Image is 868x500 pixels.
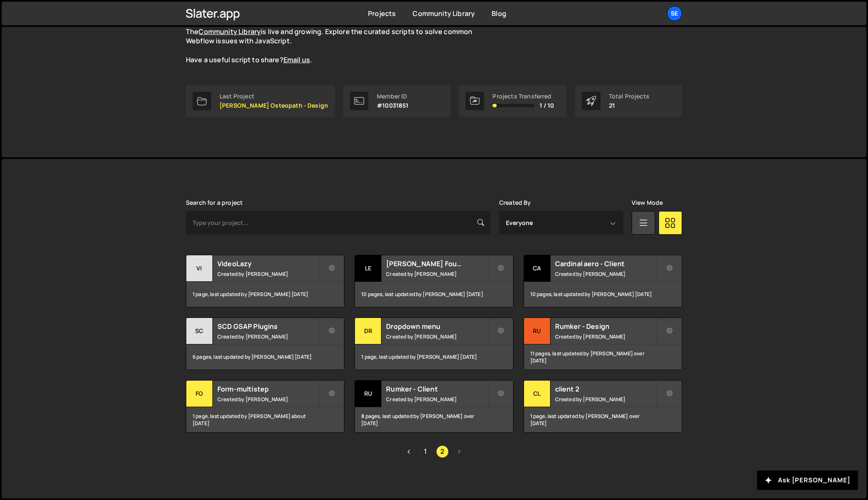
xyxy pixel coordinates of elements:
[186,211,491,235] input: Type your project...
[186,445,682,458] div: Pagination
[555,270,656,278] small: Created by [PERSON_NAME]
[198,27,261,36] a: Community Library
[217,322,319,331] h2: SCD GSAP Plugins
[555,396,656,403] small: Created by [PERSON_NAME]
[413,9,475,18] a: Community Library
[186,85,335,117] a: Last Project [PERSON_NAME] Osteopath - Design
[186,255,213,282] div: Vi
[186,380,344,433] a: Fo Form-multistep Created by [PERSON_NAME] 1 page, last updated by [PERSON_NAME] about [DATE]
[186,255,344,307] a: Vi VideoLazy Created by [PERSON_NAME] 1 page, last updated by [PERSON_NAME] [DATE]
[355,317,513,370] a: Dr Dropdown menu Created by [PERSON_NAME] 1 page, last updated by [PERSON_NAME] [DATE]
[217,270,319,278] small: Created by [PERSON_NAME]
[355,255,513,307] a: Le [PERSON_NAME] Foundation - Client Created by [PERSON_NAME] 10 pages, last updated by [PERSON_N...
[186,344,344,370] div: 6 pages, last updated by [PERSON_NAME] [DATE]
[217,259,319,268] h2: VideoLazy
[555,333,656,340] small: Created by [PERSON_NAME]
[186,318,213,344] div: SC
[355,407,513,432] div: 8 pages, last updated by [PERSON_NAME] over [DATE]
[386,322,487,331] h2: Dropdown menu
[524,380,682,433] a: cl client 2 Created by [PERSON_NAME] 1 page, last updated by [PERSON_NAME] over [DATE]
[524,344,682,370] div: 11 pages, last updated by [PERSON_NAME] over [DATE]
[368,9,396,18] a: Projects
[355,344,513,370] div: 1 page, last updated by [PERSON_NAME] [DATE]
[386,384,487,394] h2: Rumker - Client
[283,55,310,64] a: Email us
[220,93,328,100] div: Last Project
[355,255,381,282] div: Le
[555,384,656,394] h2: client 2
[186,381,213,407] div: Fo
[377,102,408,109] p: #10031851
[386,270,487,278] small: Created by [PERSON_NAME]
[186,199,243,206] label: Search for a project
[499,199,531,206] label: Created By
[632,199,663,206] label: View Mode
[217,333,319,340] small: Created by [PERSON_NAME]
[419,445,432,458] a: Page 1
[524,255,550,282] div: Ca
[609,93,649,100] div: Total Projects
[377,93,408,100] div: Member ID
[386,333,487,340] small: Created by [PERSON_NAME]
[386,259,487,268] h2: [PERSON_NAME] Foundation - Client
[355,318,381,344] div: Dr
[524,282,682,307] div: 10 pages, last updated by [PERSON_NAME] [DATE]
[524,317,682,370] a: Ru Rumker - Design Created by [PERSON_NAME] 11 pages, last updated by [PERSON_NAME] over [DATE]
[386,396,487,403] small: Created by [PERSON_NAME]
[217,396,319,403] small: Created by [PERSON_NAME]
[524,255,682,307] a: Ca Cardinal aero - Client Created by [PERSON_NAME] 10 pages, last updated by [PERSON_NAME] [DATE]
[524,381,550,407] div: cl
[524,318,550,344] div: Ru
[757,471,858,490] button: Ask [PERSON_NAME]
[492,93,554,100] div: Projects Transferred
[555,322,656,331] h2: Rumker - Design
[355,282,513,307] div: 10 pages, last updated by [PERSON_NAME] [DATE]
[540,102,554,109] span: 1 / 10
[402,445,415,458] a: Previous page
[186,407,344,432] div: 1 page, last updated by [PERSON_NAME] about [DATE]
[555,259,656,268] h2: Cardinal aero - Client
[217,384,319,394] h2: Form-multistep
[667,6,682,21] a: Se
[220,102,328,109] p: [PERSON_NAME] Osteopath - Design
[186,282,344,307] div: 1 page, last updated by [PERSON_NAME] [DATE]
[609,102,649,109] p: 21
[524,407,682,432] div: 1 page, last updated by [PERSON_NAME] over [DATE]
[492,9,506,18] a: Blog
[186,317,344,370] a: SC SCD GSAP Plugins Created by [PERSON_NAME] 6 pages, last updated by [PERSON_NAME] [DATE]
[355,381,381,407] div: Ru
[186,27,489,65] p: The is live and growing. Explore the curated scripts to solve common Webflow issues with JavaScri...
[355,380,513,433] a: Ru Rumker - Client Created by [PERSON_NAME] 8 pages, last updated by [PERSON_NAME] over [DATE]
